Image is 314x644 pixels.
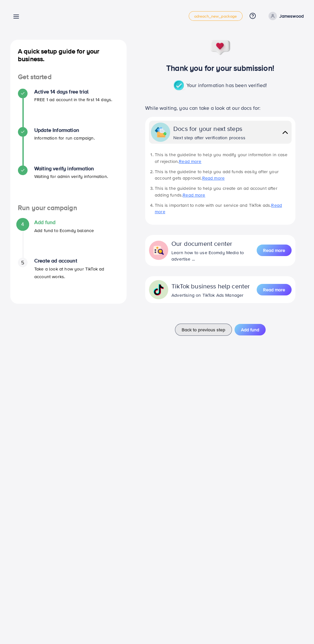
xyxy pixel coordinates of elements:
img: collapse [153,284,164,295]
li: This is the guideline to help you create an ad account after adding funds. [155,185,292,198]
h4: A quick setup guide for your business. [10,47,127,63]
span: Add fund [241,326,259,333]
p: Your information has been verified! [174,80,267,91]
p: Waiting for admin verify information. [34,173,108,180]
h4: Update Information [34,127,95,133]
h4: Waiting verify information [34,165,108,172]
li: Update Information [10,127,127,165]
img: success [174,80,186,91]
a: Read more [183,192,205,198]
span: adreach_new_package [194,14,237,18]
button: Read more [257,245,292,256]
a: Read more [179,158,201,165]
span: Read more [263,286,285,293]
a: Read more [257,244,292,257]
li: Create ad account [10,258,127,296]
h3: Thank you for your submission! [137,63,304,73]
li: Waiting verify information [10,165,127,204]
li: This is important to note with our service and TikTok ads. [155,202,292,215]
span: 5 [21,259,24,266]
p: While waiting, you can take a look at our docs for: [145,104,295,112]
span: Read more [263,247,285,254]
div: Advertising on TikTok Ads Manager [171,292,250,298]
h4: Get started [10,73,127,81]
h4: Create ad account [34,258,119,264]
p: Add fund to Ecomdy balance [34,227,94,234]
p: Information for run campaign. [34,134,95,142]
h4: Active 14 days free trial [34,89,112,95]
li: This is the guideline to help you add funds easily after your account gets approval. [155,168,292,181]
h4: Add fund [34,219,94,225]
p: Jameswood [279,12,304,20]
div: TikTok business help center [171,281,250,291]
p: FREE 1 ad account in the first 14 days. [34,96,112,103]
button: Add fund [235,324,266,335]
a: Read more [257,283,292,296]
span: 4 [21,221,24,228]
div: Learn how to use Ecomdy Media to advertise ... [171,249,257,262]
img: collapse [155,126,166,138]
a: Jameswood [266,12,304,20]
p: Take a look at how your TikTok ad account works. [34,265,119,280]
img: collapse [153,245,164,256]
div: Docs for your next steps [173,124,245,133]
img: collapse [281,128,290,137]
li: This is the guideline to help you modify your information in case of rejection. [155,151,292,165]
h4: Run your campaign [10,204,127,212]
a: adreach_new_package [189,11,243,21]
li: Active 14 days free trial [10,89,127,127]
li: Add fund [10,219,127,258]
span: Back to previous step [182,326,225,333]
button: Back to previous step [175,324,232,336]
button: Read more [257,284,292,295]
a: Read more [202,175,225,181]
div: Next step after verification process [173,134,245,141]
img: success [210,40,231,56]
a: Read more [155,202,282,215]
div: Our document center [171,239,257,248]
